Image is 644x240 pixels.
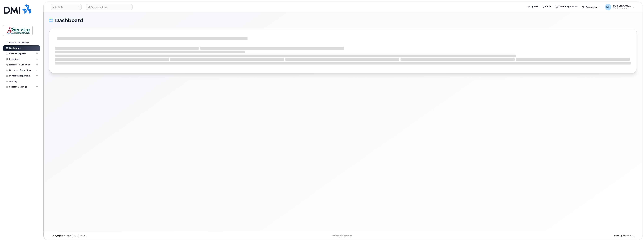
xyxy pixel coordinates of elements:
[614,235,628,237] strong: Last Update
[51,235,63,237] strong: Copyright
[49,235,245,237] div: MyServe [DATE]–[DATE]
[441,235,637,237] div: [DATE]
[55,18,83,23] span: Dashboard
[332,235,352,237] a: Keyboard Shortcuts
